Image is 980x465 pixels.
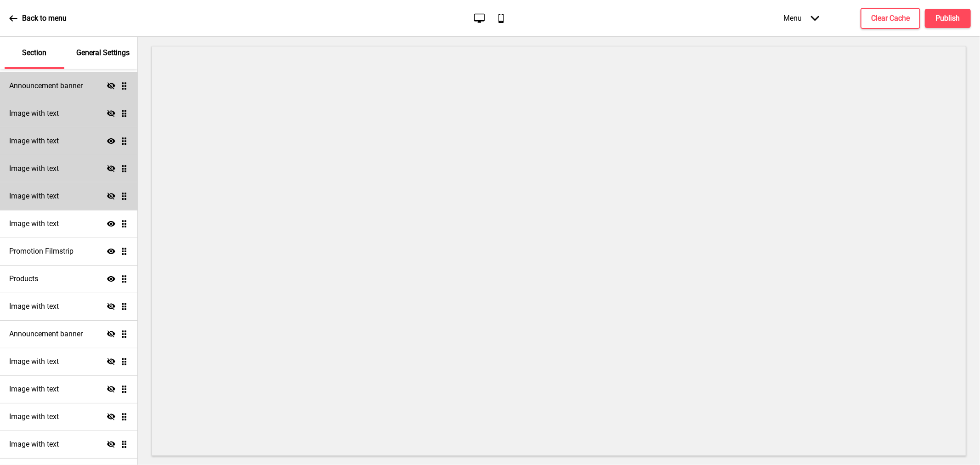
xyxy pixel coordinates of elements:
a: Back to menu [9,6,67,31]
h4: Image with text [9,164,59,174]
h4: Announcement banner [9,329,83,339]
h4: Products [9,274,38,284]
p: Section [22,48,46,58]
h4: Image with text [9,301,59,312]
h4: Promotion Filmstrip [9,246,74,256]
h4: Clear Cache [871,13,910,23]
h4: Image with text [9,191,59,201]
h4: Publish [936,13,960,23]
h4: Image with text [9,384,59,394]
h4: Image with text [9,439,59,449]
button: Publish [925,9,971,28]
h4: Image with text [9,219,59,229]
p: Back to menu [22,13,67,23]
h4: Image with text [9,108,59,119]
h4: Image with text [9,136,59,146]
h4: Announcement banner [9,81,83,91]
h4: Image with text [9,357,59,367]
div: Menu [774,5,828,32]
p: General Settings [76,48,130,58]
button: Clear Cache [861,8,920,29]
h4: Image with text [9,412,59,422]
